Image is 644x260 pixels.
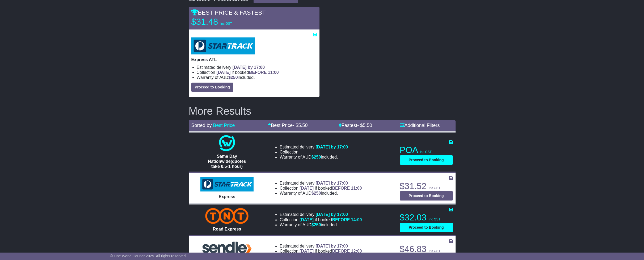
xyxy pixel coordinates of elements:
[110,254,187,258] span: © One World Courier 2025. All rights reserved.
[208,154,246,169] span: Same Day Nationwide(quotes take 0.5-1 hour)
[189,105,456,117] h2: More Results
[315,181,348,185] span: [DATE] by 17:00
[191,123,212,128] span: Sorted by
[400,145,453,155] p: POA
[363,123,372,128] span: 5.50
[400,191,453,201] button: Proceed to Booking
[400,223,453,232] button: Proceed to Booking
[300,186,362,190] span: if booked
[400,244,453,254] p: $46.83
[300,218,314,222] span: [DATE]
[280,150,348,155] li: Collection
[315,244,348,248] span: [DATE] by 17:00
[205,208,249,224] img: TNT Domestic: Road Express
[420,150,432,154] span: inc GST
[400,181,453,191] p: $31.52
[400,212,453,223] p: $32.03
[191,57,317,62] p: Express ATL
[351,249,362,253] span: 12:00
[280,222,362,227] li: Warranty of AUD included.
[213,227,241,231] span: Road Express
[315,212,348,217] span: [DATE] by 17:00
[332,186,350,190] span: BEFORE
[268,70,279,75] span: 11:00
[312,223,321,227] span: $
[231,75,238,80] span: 250
[280,212,362,217] li: Estimated delivery
[219,194,235,199] span: Express
[314,191,321,195] span: 250
[280,186,362,191] li: Collection
[351,218,362,222] span: 14:00
[191,37,255,54] img: StarTrack: Express ATL
[216,70,279,75] span: if booked
[300,218,362,222] span: if booked
[221,22,232,25] span: inc GST
[351,186,362,190] span: 11:00
[197,65,317,70] li: Estimated delivery
[429,249,440,253] span: inc GST
[312,155,321,159] span: $
[280,181,362,186] li: Estimated delivery
[197,70,317,75] li: Collection
[400,155,453,165] button: Proceed to Booking
[315,145,348,149] span: [DATE] by 17:00
[280,249,362,254] li: Collection
[191,16,258,27] p: $31.48
[249,70,267,75] span: BEFORE
[314,223,321,227] span: 250
[429,218,440,221] span: inc GST
[280,155,348,160] li: Warranty of AUD included.
[233,65,265,70] span: [DATE] by 17:00
[339,123,372,128] a: Fastest- $5.50
[280,191,362,196] li: Warranty of AUD included.
[298,123,308,128] span: 5.50
[293,123,308,128] span: - $
[280,217,362,222] li: Collection
[300,249,362,253] span: if booked
[191,83,233,92] button: Proceed to Booking
[200,177,254,191] img: StarTrack: Express
[400,123,440,128] a: Additional Filters
[300,186,314,190] span: [DATE]
[300,249,314,253] span: [DATE]
[228,75,238,80] span: $
[191,9,266,16] span: BEST PRICE & FASTEST
[200,240,254,255] img: Sendle: Standard Domestic
[197,75,317,80] li: Warranty of AUD included.
[213,123,235,128] a: Best Price
[312,191,321,195] span: $
[332,249,350,253] span: BEFORE
[280,244,362,249] li: Estimated delivery
[332,218,350,222] span: BEFORE
[268,123,308,128] a: Best Price- $5.50
[280,144,348,150] li: Estimated delivery
[219,135,235,151] img: One World Courier: Same Day Nationwide(quotes take 0.5-1 hour)
[429,186,440,190] span: inc GST
[357,123,372,128] span: - $
[216,70,230,75] span: [DATE]
[314,155,321,159] span: 250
